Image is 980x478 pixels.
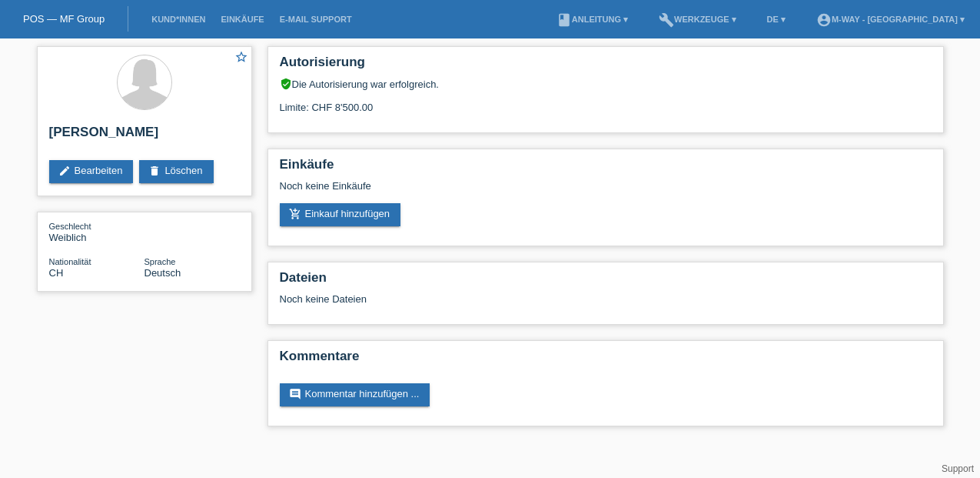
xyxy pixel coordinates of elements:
h2: [PERSON_NAME] [49,125,240,148]
i: add_shopping_cart [289,208,301,220]
i: star_border [234,50,248,64]
div: Noch keine Dateien [280,293,749,305]
i: verified_user [280,78,292,90]
a: E-Mail Support [272,15,360,24]
span: Nationalität [49,257,91,266]
span: Geschlecht [49,222,91,231]
a: add_shopping_cartEinkauf hinzufügen [280,203,401,226]
span: Sprache [145,257,176,266]
i: edit [58,165,71,177]
i: account_circle [816,12,832,28]
a: editBearbeiten [49,160,134,183]
a: POS — MF Group [23,13,105,25]
span: Schweiz [49,267,64,279]
a: commentKommentar hinzufügen ... [280,383,430,406]
a: deleteLöschen [139,160,213,183]
a: Support [942,463,974,474]
div: Noch keine Einkäufe [280,180,932,203]
i: comment [289,388,301,400]
a: DE ▾ [759,15,793,24]
i: build [659,12,674,28]
a: star_border [234,50,248,66]
a: bookAnleitung ▾ [549,15,636,24]
a: Kund*innen [144,15,213,24]
div: Weiblich [49,220,145,243]
h2: Kommentare [280,349,932,372]
h2: Einkäufe [280,157,932,180]
span: Deutsch [145,267,181,279]
h2: Dateien [280,270,932,293]
h2: Autorisierung [280,55,932,78]
a: buildWerkzeuge ▾ [651,15,744,24]
a: account_circlem-way - [GEOGRAPHIC_DATA] ▾ [809,15,972,24]
i: delete [148,165,161,177]
i: book [556,12,572,28]
div: Die Autorisierung war erfolgreich. [280,78,932,90]
div: Limite: CHF 8'500.00 [280,90,932,113]
a: Einkäufe [213,15,271,24]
